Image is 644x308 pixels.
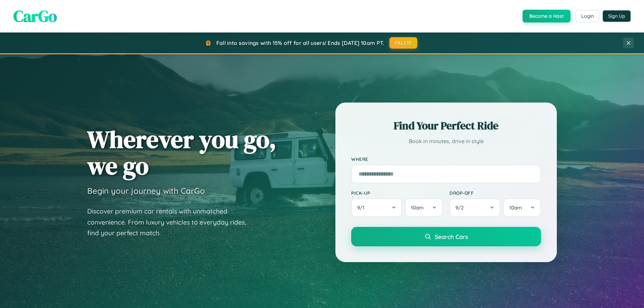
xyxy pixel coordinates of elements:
[351,190,443,196] label: Pick-up
[435,233,468,240] span: Search Cars
[87,126,276,179] h1: Wherever you go, we go
[351,136,541,146] p: Book in minutes, drive in style
[503,198,541,217] button: 10am
[357,204,368,211] span: 9 / 1
[576,10,599,22] button: Login
[411,204,424,211] span: 10am
[216,40,384,46] span: Fall into savings with 15% off for all users! Ends [DATE] 10am PT.
[351,227,541,246] button: Search Cars
[509,204,522,211] span: 10am
[449,198,500,217] button: 9/2
[389,37,418,49] button: FALL15
[351,118,541,133] h2: Find Your Perfect Ride
[87,186,205,196] h3: Begin your journey with CarGo
[455,204,467,211] span: 9 / 2
[87,206,255,239] p: Discover premium car rentals with unmatched convenience. From luxury vehicles to everyday rides, ...
[351,198,402,217] button: 9/1
[603,10,631,22] button: Sign Up
[351,156,541,162] label: Where
[523,10,571,22] button: Become a Host
[405,198,443,217] button: 10am
[449,190,541,196] label: Drop-off
[13,5,57,27] span: CarGo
